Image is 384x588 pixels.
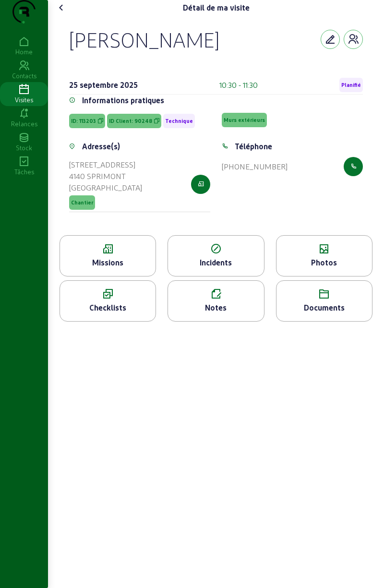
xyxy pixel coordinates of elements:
div: [GEOGRAPHIC_DATA] [69,182,142,193]
div: Missions [60,257,156,268]
div: Informations pratiques [82,95,164,106]
div: 10:30 - 11:30 [219,79,258,91]
div: Détail de ma visite [183,2,250,13]
div: [PERSON_NAME] [69,27,219,52]
div: Checklists [60,302,156,313]
div: Notes [168,302,264,313]
span: Technique [165,118,193,124]
span: Planifié [341,82,361,88]
div: 4140 SPRIMONT [69,170,142,182]
div: [STREET_ADDRESS] [69,159,142,170]
div: Adresse(s) [82,141,120,152]
div: Documents [276,302,372,313]
span: Chantier [71,199,93,206]
div: [PHONE_NUMBER] [222,161,288,172]
div: Incidents [168,257,264,268]
div: 25 septembre 2025 [69,79,138,91]
span: ID Client: 90248 [109,118,152,124]
div: Photos [276,257,372,268]
span: ID: 113203 [71,118,96,124]
span: Murs extérieurs [224,117,265,123]
div: Téléphone [235,141,272,152]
